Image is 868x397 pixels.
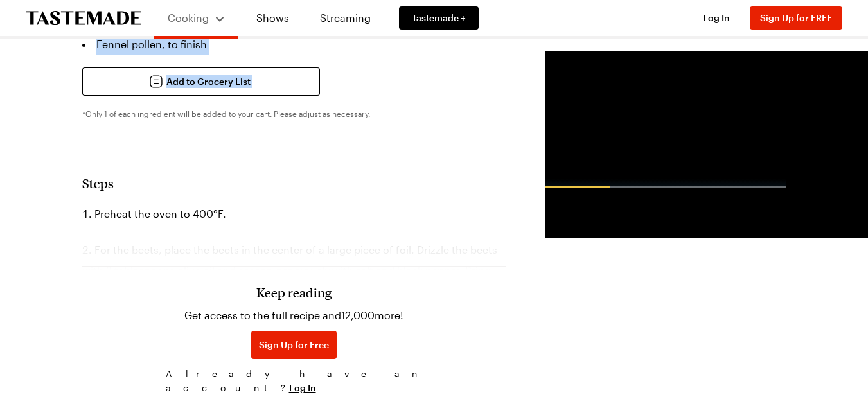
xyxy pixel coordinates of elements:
[256,285,332,300] h3: Keep reading
[26,11,141,26] a: To Tastemade Home Page
[545,51,786,188] video-js: Video Player
[251,331,337,359] button: Sign Up for Free
[168,12,209,24] span: Cooking
[166,75,251,88] span: Add to Grocery List
[184,308,403,323] p: Get access to the full recipe and 12,000 more!
[82,175,506,191] h2: Steps
[82,109,506,119] p: *Only 1 of each ingredient will be added to your cart. Please adjust as necessary.
[412,12,466,24] span: Tastemade +
[82,67,320,96] button: Add to Grocery List
[760,12,832,23] span: Sign Up for FREE
[259,339,329,351] span: Sign Up for Free
[399,6,479,30] a: Tastemade +
[750,6,842,30] button: Sign Up for FREE
[703,12,730,23] span: Log In
[82,34,506,55] li: Fennel pollen, to finish
[289,382,316,394] button: Log In
[166,367,423,395] span: Already have an account?
[691,12,742,24] button: Log In
[82,204,506,224] li: Preheat the oven to 400°F.
[167,5,226,31] button: Cooking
